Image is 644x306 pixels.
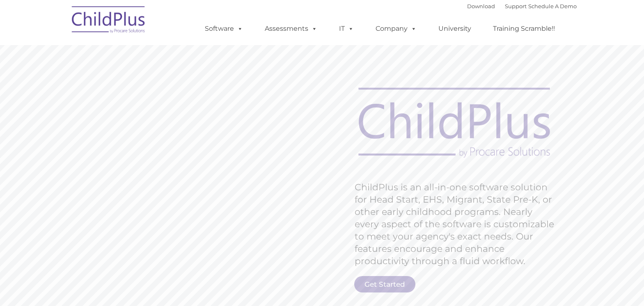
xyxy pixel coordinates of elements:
[430,21,479,37] a: University
[467,3,495,9] a: Download
[528,3,577,9] a: Schedule A Demo
[485,21,563,37] a: Training Scramble!!
[505,3,527,9] a: Support
[331,21,362,37] a: IT
[197,21,251,37] a: Software
[367,21,425,37] a: Company
[467,3,577,9] font: |
[354,276,415,292] a: Get Started
[355,181,558,267] rs-layer: ChildPlus is an all-in-one software solution for Head Start, EHS, Migrant, State Pre-K, or other ...
[257,21,325,37] a: Assessments
[68,0,150,41] img: ChildPlus by Procare Solutions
